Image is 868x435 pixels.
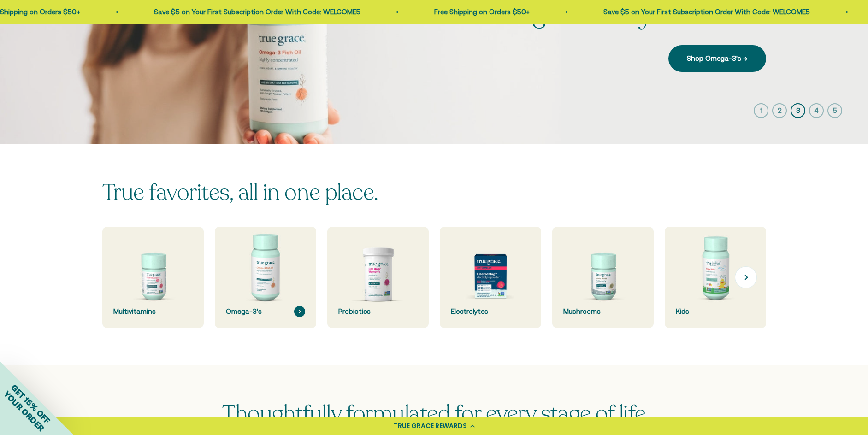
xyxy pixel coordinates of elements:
a: Mushrooms [552,227,654,328]
a: Free Shipping on Orders $50+ [401,8,496,16]
div: Electrolytes [451,306,530,317]
div: Omega-3's [226,306,305,317]
a: Shop Omega-3's → [668,45,766,72]
button: 5 [827,103,842,118]
button: 4 [809,103,824,118]
div: Probiotics [338,306,418,317]
a: Kids [665,227,766,328]
div: TRUE GRACE REWARDS [394,421,467,431]
span: YOUR ORDER [2,389,46,433]
split-lines: True favorites, all in one place. [102,177,378,207]
a: Omega-3's [215,227,316,328]
button: 3 [791,103,805,118]
div: Multivitamins [113,306,193,317]
p: Save $5 on Your First Subscription Order With Code: WELCOME5 [120,6,327,18]
p: Save $5 on Your First Subscription Order With Code: WELCOME5 [570,6,776,18]
span: Thoughtfully formulated for every stage of life [222,399,645,429]
a: Multivitamins [102,227,204,328]
span: GET 15% OFF [9,382,52,425]
button: 1 [754,103,768,118]
button: 2 [772,103,787,118]
a: Electrolytes [440,227,541,328]
div: Kids [676,306,755,317]
a: Probiotics [327,227,429,328]
div: Mushrooms [563,306,643,317]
